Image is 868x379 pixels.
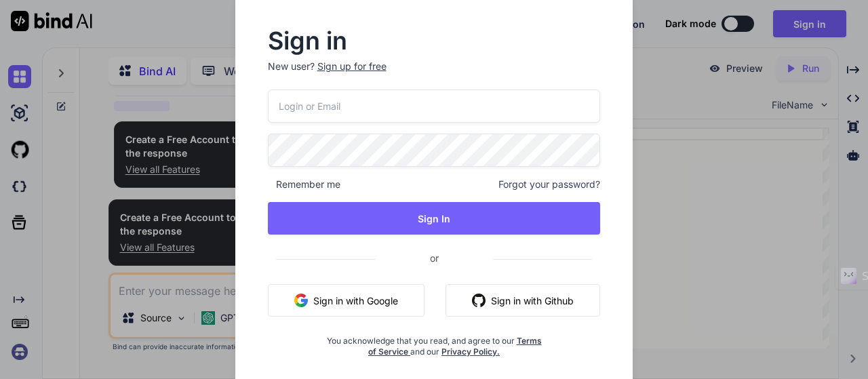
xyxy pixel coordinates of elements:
button: Sign in with Google [268,284,425,317]
span: or [376,241,493,275]
img: github [472,294,486,307]
div: You acknowledge that you read, and agree to our and our [323,327,545,357]
span: Remember me [268,178,340,191]
h2: Sign in [268,30,601,52]
p: New user? [268,60,601,89]
img: google [294,294,308,307]
button: Sign In [268,202,601,235]
a: Terms of Service [368,336,542,357]
span: Forgot your password? [498,178,600,191]
div: Sign up for free [317,60,387,73]
a: Privacy Policy. [441,346,500,357]
input: Login or Email [268,89,601,123]
button: Sign in with Github [446,284,600,317]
